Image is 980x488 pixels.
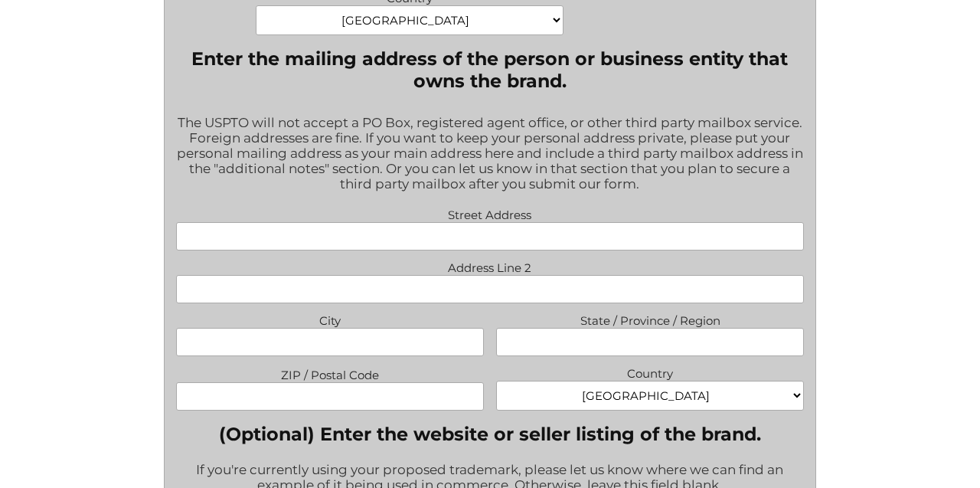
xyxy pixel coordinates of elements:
label: State / Province / Region [496,310,804,328]
legend: Enter the mailing address of the person or business entity that owns the brand. [176,47,804,92]
label: Address Line 2 [176,257,804,275]
label: Street Address [176,204,804,222]
label: (Optional) Enter the website or seller listing of the brand. [176,423,804,445]
label: Country [496,362,804,381]
div: The USPTO will not accept a PO Box, registered agent office, or other third party mailbox service... [176,105,804,204]
label: ZIP / Postal Code [176,364,484,382]
label: City [176,310,484,328]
